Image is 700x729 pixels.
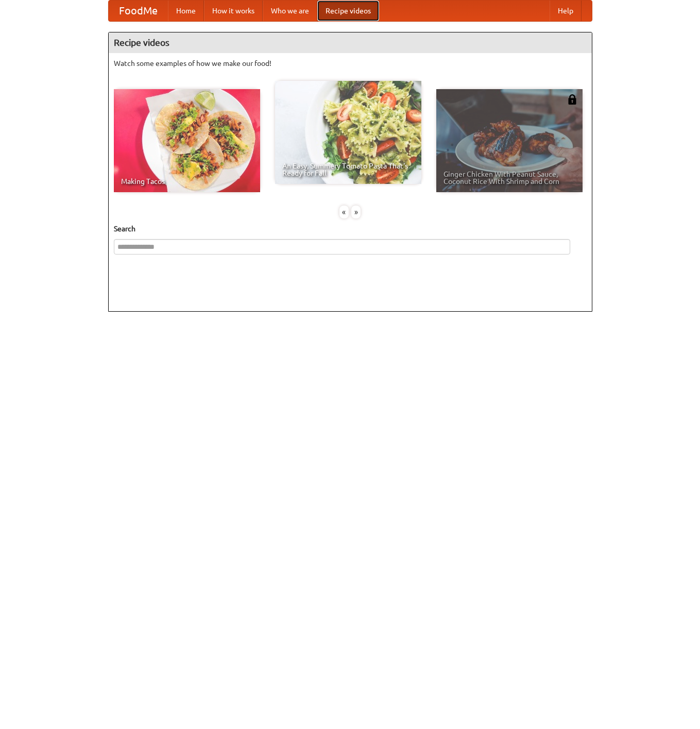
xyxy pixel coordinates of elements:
a: How it works [204,1,263,21]
a: Making Tacos [114,89,260,192]
span: An Easy, Summery Tomato Pasta That's Ready for Fall [282,162,414,177]
p: Watch some examples of how we make our food! [114,58,587,69]
a: Recipe videos [317,1,379,21]
div: » [351,206,361,218]
a: Who we are [263,1,317,21]
h4: Recipe videos [109,32,592,53]
img: 483408.png [567,94,577,105]
a: An Easy, Summery Tomato Pasta That's Ready for Fall [275,81,421,184]
a: Home [168,1,204,21]
h5: Search [114,224,587,234]
span: Making Tacos [121,178,253,185]
div: « [339,206,349,218]
a: Help [550,1,582,21]
a: FoodMe [109,1,168,21]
